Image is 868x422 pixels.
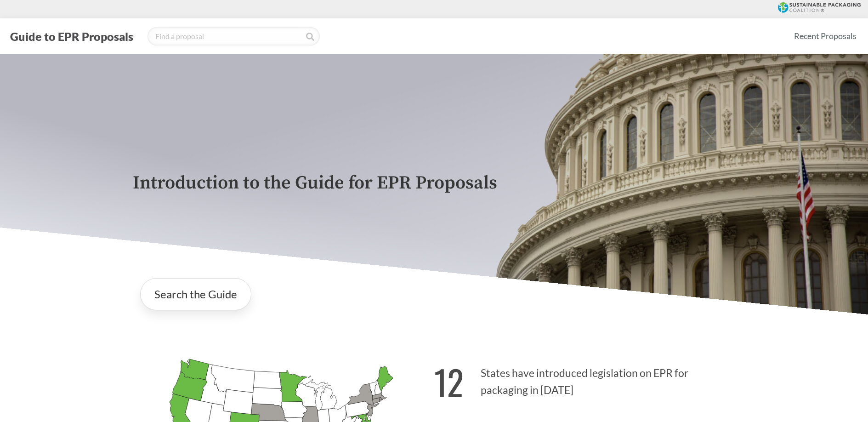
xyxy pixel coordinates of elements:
[7,29,136,44] button: Guide to EPR Proposals
[148,27,320,46] input: Find a proposal
[434,356,464,407] strong: 12
[434,351,736,407] p: States have introduced legislation on EPR for packaging in [DATE]
[133,173,736,194] p: Introduction to the Guide for EPR Proposals
[790,26,861,46] a: Recent Proposals
[140,278,251,310] a: Search the Guide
